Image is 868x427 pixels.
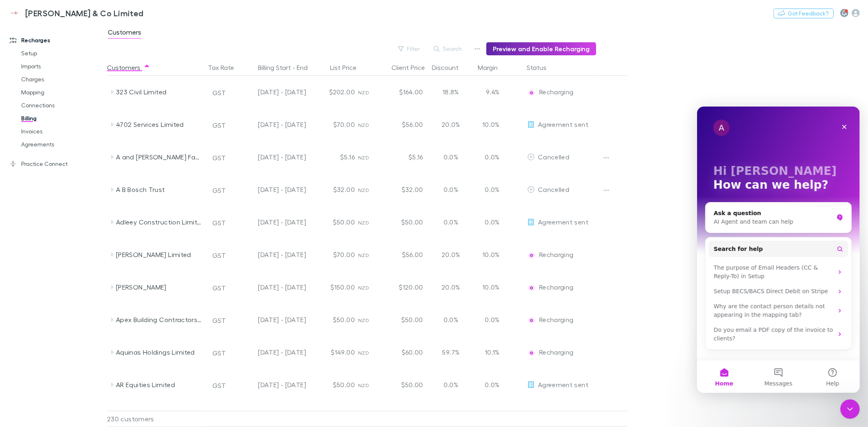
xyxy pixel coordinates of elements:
button: Billing Start - End [258,59,317,76]
div: $120.00 [378,271,426,303]
span: Agreement sent [538,218,588,226]
span: Customers [108,28,141,39]
div: $56.00 [378,108,426,141]
p: 10.0% [479,282,500,292]
img: Recharging [527,316,536,325]
a: Mapping [13,86,112,99]
p: 9.4% [479,87,500,97]
button: Tax Rate [208,59,244,76]
span: NZD [358,252,369,258]
div: [PERSON_NAME] [116,271,202,303]
div: [DATE] - [DATE] [239,141,306,173]
div: [DATE] - [DATE] [239,303,306,336]
p: 10.0% [479,250,500,259]
div: [DATE] - [DATE] [239,368,306,401]
p: 10.1% [479,347,500,357]
div: 0.0% [426,173,475,206]
div: 18.8% [426,76,475,108]
button: Customers [107,59,150,76]
div: $164.00 [378,76,426,108]
div: 20.0% [426,108,475,141]
span: NZD [358,122,369,128]
button: GST [209,119,230,132]
iframe: Intercom live chat [840,399,860,419]
div: Adleey Construction Limited [116,206,202,238]
a: Recharges [2,34,112,47]
span: NZD [358,89,369,96]
div: $202.00 [309,76,358,108]
div: Aquinas Holdings LimitedGST[DATE] - [DATE]$149.00NZD$60.0059.7%10.1%EditRechargingRecharging [107,336,631,368]
div: Discount [432,59,468,76]
div: $5.16 [378,141,426,173]
div: $50.00 [309,206,358,238]
div: [DATE] - [DATE] [239,206,306,238]
button: GST [209,281,230,294]
div: 0.0% [426,206,475,238]
div: Aquinas Holdings Limited [116,336,202,368]
button: Margin [478,59,507,76]
button: GST [209,86,230,99]
div: $50.00 [378,303,426,336]
span: Recharging [539,251,574,258]
img: Recharging [527,349,536,357]
span: Recharging [539,348,574,356]
div: Apex Building Contractors Limited [116,303,202,336]
span: NZD [358,187,369,193]
img: Recharging [527,89,536,97]
div: [PERSON_NAME] Limited [116,238,202,271]
div: 0.0% [426,368,475,401]
button: List Price [330,59,366,76]
div: [PERSON_NAME] LimitedGST[DATE] - [DATE]$70.00NZD$56.0020.0%10.0%EditRechargingRecharging [107,238,631,271]
div: $70.00 [309,238,358,271]
button: Status [527,59,556,76]
div: [PERSON_NAME]GST[DATE] - [DATE]$150.00NZD$120.0020.0%10.0%EditRechargingRecharging [107,271,631,303]
span: Cancelled [538,185,569,193]
button: Preview and Enable Recharging [486,42,596,55]
div: [DATE] - [DATE] [239,76,306,108]
span: Recharging [539,283,574,291]
div: 0.0% [426,303,475,336]
div: 59.7% [426,336,475,368]
a: Connections [13,99,112,112]
div: AR Equities Limited [116,368,202,401]
span: NZD [358,155,369,161]
button: GST [209,249,230,262]
div: [DATE] - [DATE] [239,271,306,303]
button: Client Price [391,59,435,76]
div: $50.00 [378,206,426,238]
button: GST [209,151,230,164]
a: Practice Connect [2,157,112,170]
div: $70.00 [309,108,358,141]
div: AR Equities LimitedGST[DATE] - [DATE]$50.00NZD$50.000.0%0.0%EditAgreement sent [107,368,631,401]
span: Recharging [539,88,574,96]
div: A B Bosch Trust [116,173,202,206]
span: NZD [358,285,369,291]
div: 0.0% [426,141,475,173]
div: $149.00 [309,336,358,368]
a: Imports [13,60,112,73]
div: [DATE] - [DATE] [239,173,306,206]
p: 0.0% [479,380,500,390]
a: Billing [13,112,112,125]
button: GST [209,379,230,392]
span: Agreement sent [538,381,588,388]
